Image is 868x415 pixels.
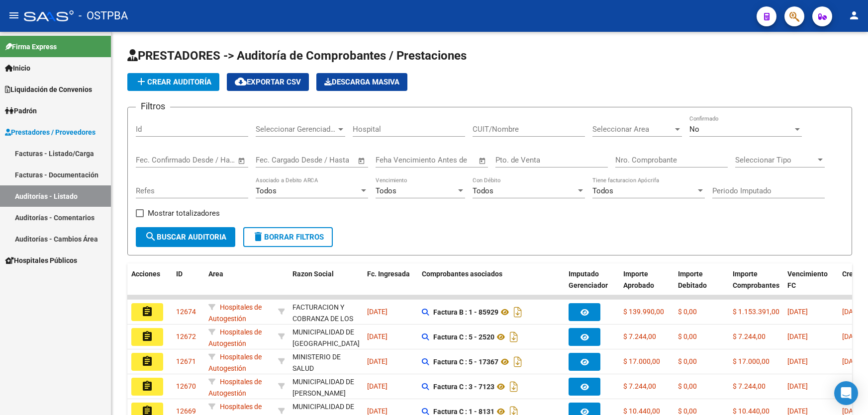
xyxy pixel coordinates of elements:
[176,332,196,340] span: 12672
[678,407,697,415] span: $ 0,00
[208,270,223,278] span: Area
[292,302,359,323] div: - 30715497456
[176,382,196,390] span: 12670
[136,99,170,113] h3: Filtros
[8,9,20,21] mat-icon: menu
[733,407,770,415] span: $ 10.440,00
[678,308,697,316] span: $ 0,00
[305,156,353,165] input: Fecha fin
[678,332,697,340] span: $ 0,00
[418,263,565,307] datatable-header-cell: Comprobantes asociados
[176,308,196,316] span: 12674
[292,302,359,347] div: FACTURACION Y COBRANZA DE LOS EFECTORES PUBLICOS S.E.
[729,263,783,307] datatable-header-cell: Importe Comprobantes
[678,382,697,390] span: $ 0,00
[172,263,204,307] datatable-header-cell: ID
[477,155,488,166] button: Open calendar
[783,263,838,307] datatable-header-cell: Vencimiento FC
[141,355,153,367] mat-icon: assignment
[145,231,157,243] mat-icon: search
[367,357,387,365] span: [DATE]
[842,270,865,278] span: Creado
[292,327,359,347] div: - 30683896310
[733,270,779,289] span: Importe Comprobantes
[733,332,766,340] span: $ 7.244,00
[5,63,30,74] span: Inicio
[367,308,387,316] span: [DATE]
[623,357,660,365] span: $ 17.000,00
[623,308,664,316] span: $ 139.990,00
[141,380,153,392] mat-icon: assignment
[422,270,502,278] span: Comprobantes asociados
[733,382,766,390] span: $ 7.244,00
[292,351,359,374] div: MINISTERIO DE SALUD
[141,306,153,318] mat-icon: assignment
[376,186,396,195] span: Todos
[733,357,770,365] span: $ 17.000,00
[678,270,707,289] span: Importe Debitado
[473,186,493,195] span: Todos
[243,227,333,247] button: Borrar Filtros
[127,73,219,91] button: Crear Auditoría
[733,308,779,316] span: $ 1.153.391,00
[256,156,296,165] input: Fecha inicio
[227,73,309,91] button: Exportar CSV
[127,263,172,307] datatable-header-cell: Acciones
[363,263,418,307] datatable-header-cell: Fc. Ingresada
[256,186,277,195] span: Todos
[848,9,860,21] mat-icon: person
[842,357,863,365] span: [DATE]
[235,76,247,87] mat-icon: cloud_download
[507,379,520,395] i: Descargar documento
[136,156,176,165] input: Fecha inicio
[367,270,410,278] span: Fc. Ingresada
[433,383,494,391] strong: Factura C : 3 - 7123
[292,376,359,399] div: MUNICIPALIDAD DE [PERSON_NAME]
[176,357,196,365] span: 12671
[316,73,407,91] button: Descarga Masiva
[569,270,608,289] span: Imputado Gerenciador
[252,231,264,243] mat-icon: delete
[292,327,360,349] div: MUNICIPALIDAD DE [GEOGRAPHIC_DATA]
[565,263,619,307] datatable-header-cell: Imputado Gerenciador
[623,407,660,415] span: $ 10.440,00
[289,263,363,307] datatable-header-cell: Razon Social
[136,227,235,247] button: Buscar Auditoria
[511,354,524,370] i: Descargar documento
[623,382,656,390] span: $ 7.244,00
[131,270,160,278] span: Acciones
[316,73,407,91] app-download-masive: Descarga masiva de comprobantes (adjuntos)
[135,76,147,87] mat-icon: add
[324,78,399,86] span: Descarga Masiva
[511,304,524,320] i: Descargar documento
[367,407,387,415] span: [DATE]
[356,155,368,166] button: Open calendar
[204,263,274,307] datatable-header-cell: Area
[674,263,729,307] datatable-header-cell: Importe Debitado
[292,270,334,278] span: Razon Social
[5,105,37,116] span: Padrón
[735,156,816,165] span: Seleccionar Tipo
[5,127,96,138] span: Prestadores / Proveedores
[787,407,808,415] span: [DATE]
[208,353,262,372] span: Hospitales de Autogestión
[433,333,494,341] strong: Factura C : 5 - 2520
[842,332,863,340] span: [DATE]
[367,382,387,390] span: [DATE]
[292,376,359,397] div: - 30999001552
[148,207,220,219] span: Mostrar totalizadores
[367,332,387,340] span: [DATE]
[208,328,262,347] span: Hospitales de Autogestión
[208,378,262,397] span: Hospitales de Autogestión
[787,382,808,390] span: [DATE]
[235,78,301,86] span: Exportar CSV
[256,125,336,134] span: Seleccionar Gerenciador
[433,308,498,316] strong: Factura B : 1 - 85929
[135,78,211,86] span: Crear Auditoría
[507,329,520,345] i: Descargar documento
[689,125,699,134] span: No
[145,233,226,242] span: Buscar Auditoria
[292,351,359,372] div: - 30709668923
[592,125,673,134] span: Seleccionar Area
[127,49,467,63] span: PRESTADORES -> Auditoría de Comprobantes / Prestaciones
